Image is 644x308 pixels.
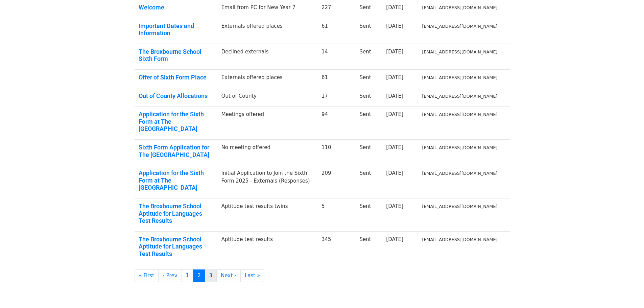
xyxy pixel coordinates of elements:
[317,18,356,44] td: 61
[139,22,213,37] a: Important Dates and Information
[317,165,356,198] td: 209
[422,237,498,242] small: [EMAIL_ADDRESS][DOMAIN_NAME]
[139,48,213,63] a: The Broxbourne School Sixth Form
[139,169,213,191] a: Application for the Sixth Form at The [GEOGRAPHIC_DATA]
[386,93,403,99] a: [DATE]
[386,111,403,117] a: [DATE]
[139,4,213,11] a: Welcome
[386,144,403,150] a: [DATE]
[355,139,382,165] td: Sent
[422,24,498,29] small: [EMAIL_ADDRESS][DOMAIN_NAME]
[217,44,317,69] td: Declined externals
[317,198,356,231] td: 5
[386,236,403,242] a: [DATE]
[386,49,403,55] a: [DATE]
[317,106,356,140] td: 94
[422,171,498,176] small: [EMAIL_ADDRESS][DOMAIN_NAME]
[217,198,317,231] td: Aptitude test results twins
[317,69,356,88] td: 61
[317,139,356,165] td: 110
[355,18,382,44] td: Sent
[139,111,213,133] a: Application for the Sixth Form at The [GEOGRAPHIC_DATA]
[217,231,317,264] td: Aptitude test results
[422,145,498,150] small: [EMAIL_ADDRESS][DOMAIN_NAME]
[386,203,403,209] a: [DATE]
[158,269,182,282] a: ‹ Prev
[135,269,159,282] a: « First
[217,139,317,165] td: No meeting offered
[205,269,217,282] a: 3
[217,18,317,44] td: Externals offered places
[422,75,498,80] small: [EMAIL_ADDRESS][DOMAIN_NAME]
[139,74,213,81] a: Offer of Sixth Form Place
[422,112,498,117] small: [EMAIL_ADDRESS][DOMAIN_NAME]
[217,106,317,140] td: Meetings offered
[610,276,644,308] iframe: Chat Widget
[355,198,382,231] td: Sent
[240,269,264,282] a: Last »
[217,165,317,198] td: Initial Application to Join the Sixth Form 2025 - Externals (Responses)
[317,88,356,106] td: 17
[386,4,403,10] a: [DATE]
[139,144,213,158] a: Sixth Form Application for The [GEOGRAPHIC_DATA]
[139,236,213,258] a: The Broxbourne School Aptitude for Languages Test Results
[422,204,498,209] small: [EMAIL_ADDRESS][DOMAIN_NAME]
[422,49,498,54] small: [EMAIL_ADDRESS][DOMAIN_NAME]
[217,69,317,88] td: Externals offered places
[317,44,356,69] td: 14
[182,269,194,282] a: 1
[355,44,382,69] td: Sent
[386,23,403,29] a: [DATE]
[355,231,382,264] td: Sent
[422,94,498,99] small: [EMAIL_ADDRESS][DOMAIN_NAME]
[355,165,382,198] td: Sent
[355,106,382,140] td: Sent
[386,74,403,80] a: [DATE]
[193,269,205,282] a: 2
[139,92,213,100] a: Out of County Allocations
[422,5,498,10] small: [EMAIL_ADDRESS][DOMAIN_NAME]
[139,203,213,224] a: The Broxbourne School Aptitude for Languages Test Results
[386,170,403,176] a: [DATE]
[355,88,382,106] td: Sent
[217,88,317,106] td: Out of County
[216,269,241,282] a: Next ›
[317,231,356,264] td: 345
[355,69,382,88] td: Sent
